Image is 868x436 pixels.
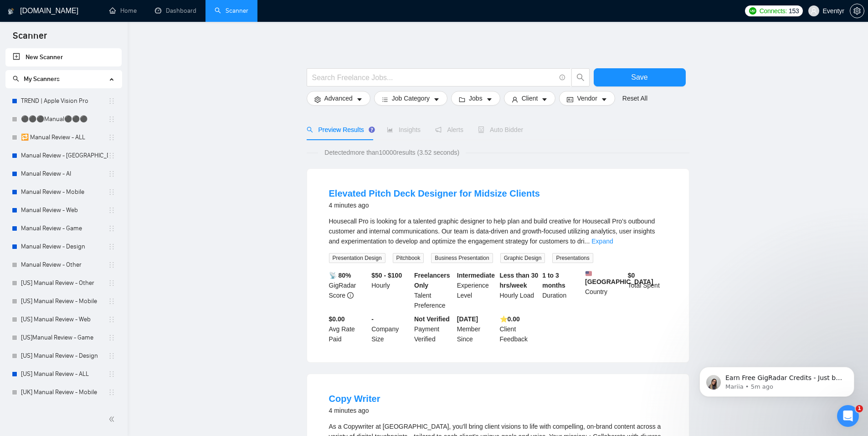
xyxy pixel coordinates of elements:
[542,272,565,289] b: 1 to 3 months
[21,256,108,274] a: Manual Review - Other
[108,389,115,396] span: holder
[560,75,565,81] span: info-circle
[155,7,196,15] a: dashboardDashboard
[435,127,442,133] span: notification
[749,7,756,15] img: upwork-logo.png
[433,96,440,103] span: caret-down
[324,93,353,103] span: Advanced
[500,315,520,323] b: ⭐️ 0.00
[21,347,108,365] a: [US] Manual Review - Design
[21,219,108,238] a: Manual Review - Game
[850,7,864,15] span: setting
[108,415,118,424] span: double-left
[387,127,393,133] span: area-chart
[368,126,376,134] div: Tooltip anchor
[5,183,122,201] li: Manual Review - Mobile
[5,329,122,347] li: [US]Manual Review - Game
[622,93,647,103] a: Reset All
[370,270,412,310] div: Hourly
[108,370,115,378] span: holder
[108,279,115,287] span: holder
[5,365,122,383] li: [US] Manual Review - ALL
[837,405,859,427] iframe: Intercom live chat
[451,91,500,106] button: folderJobscaret-down
[594,68,686,86] button: Save
[591,238,613,245] a: Expand
[5,310,122,329] li: [US] Manual Review - Web
[412,270,455,310] div: Talent Preference
[108,170,115,177] span: holder
[811,8,817,14] span: user
[215,7,248,15] a: searchScanner
[371,315,374,323] b: -
[5,92,122,110] li: TREND | Apple Vision Pro
[329,200,540,211] div: 4 minutes ago
[108,352,115,360] span: holder
[356,96,363,103] span: caret-down
[329,315,345,323] b: $0.00
[686,348,868,411] iframe: Intercom notifications message
[760,6,787,16] span: Connects:
[478,127,484,133] span: robot
[108,152,115,159] span: holder
[455,314,498,344] div: Member Since
[504,91,556,106] button: userClientcaret-down
[5,165,122,183] li: Manual Review - AI
[626,270,669,310] div: Total Spent
[541,96,548,103] span: caret-down
[5,201,122,219] li: Manual Review - Web
[856,405,863,412] span: 1
[318,147,466,157] span: Detected more than 10000 results (3.52 seconds)
[500,253,545,263] span: Graphic Design
[5,219,122,238] li: Manual Review - Game
[108,316,115,323] span: holder
[21,183,108,201] a: Manual Review - Mobile
[500,272,539,289] b: Less than 30 hrs/week
[457,315,478,323] b: [DATE]
[329,272,351,279] b: 📡 80%
[307,127,313,133] span: search
[21,201,108,219] a: Manual Review - Web
[5,147,122,165] li: Manual Review - Israel & Middle East
[5,383,122,401] li: [UK] Manual Review - Mobile
[5,347,122,365] li: [US] Manual Review - Design
[469,93,483,103] span: Jobs
[601,96,607,103] span: caret-down
[21,110,108,128] a: ⚫⚫⚫Manual⚫⚫⚫
[13,48,114,66] a: New Scanner
[108,97,115,105] span: holder
[552,253,593,263] span: Presentations
[371,272,402,279] b: $50 - $100
[327,270,370,310] div: GigRadar Score
[577,93,597,103] span: Vendor
[412,314,455,344] div: Payment Verified
[347,292,354,299] span: info-circle
[5,29,54,48] span: Scanner
[329,216,667,246] div: Housecall Pro is looking for a talented graphic designer to help plan and build creative for Hous...
[108,116,115,123] span: holder
[850,7,864,15] a: setting
[414,315,450,323] b: Not Verified
[314,96,321,103] span: setting
[455,270,498,310] div: Experience Level
[387,126,421,133] span: Insights
[108,225,115,232] span: holder
[789,6,799,16] span: 153
[13,76,19,82] span: search
[5,256,122,274] li: Manual Review - Other
[431,253,493,263] span: Business Presentation
[5,238,122,256] li: Manual Review - Design
[21,274,108,292] a: [US] Manual Review - Other
[374,91,447,106] button: barsJob Categorycaret-down
[108,207,115,214] span: holder
[459,96,465,103] span: folder
[370,314,412,344] div: Company Size
[307,126,372,133] span: Preview Results
[457,272,495,279] b: Intermediate
[108,243,115,250] span: holder
[329,394,380,404] a: Copy Writer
